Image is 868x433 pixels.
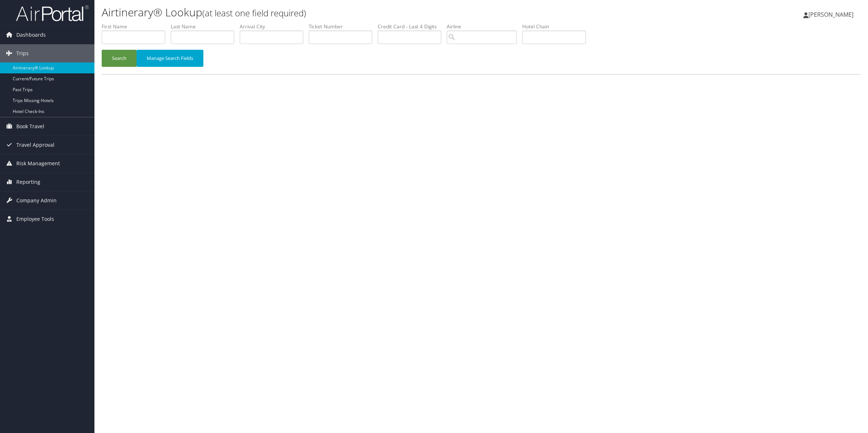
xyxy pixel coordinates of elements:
[808,11,853,19] span: [PERSON_NAME]
[522,23,591,30] label: Hotel Chain
[447,23,522,30] label: Airline
[16,191,57,210] span: Company Admin
[202,7,306,19] small: (at least one field required)
[137,50,203,67] button: Manage Search Fields
[16,136,54,154] span: Travel Approval
[171,23,240,30] label: Last Name
[16,5,89,22] img: airportal-logo.png
[803,4,861,25] a: [PERSON_NAME]
[16,173,40,191] span: Reporting
[16,210,54,228] span: Employee Tools
[102,50,137,67] button: Search
[309,23,378,30] label: Ticket Number
[240,23,309,30] label: Arrival City
[16,117,44,135] span: Book Travel
[16,26,46,44] span: Dashboards
[102,5,608,20] h1: Airtinerary® Lookup
[16,154,60,173] span: Risk Management
[378,23,447,30] label: Credit Card - Last 4 Digits
[102,23,171,30] label: First Name
[16,44,29,62] span: Trips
